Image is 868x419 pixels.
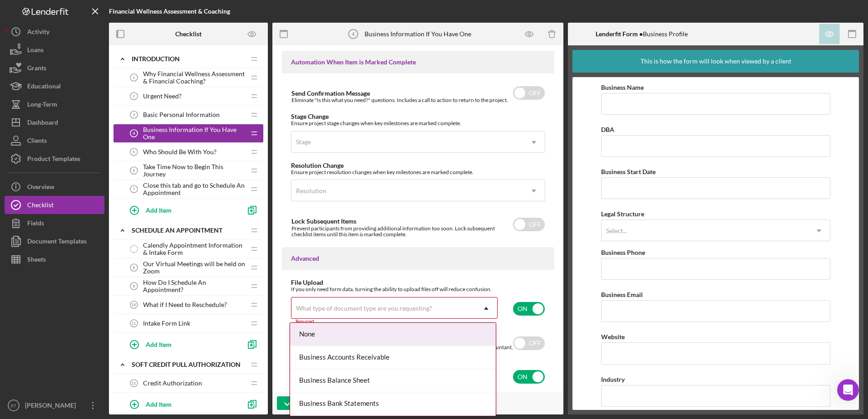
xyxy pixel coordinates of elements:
div: What type of document type are you requesting? [296,305,432,312]
label: Business Start Date [601,168,656,175]
div: Clients [27,132,47,152]
div: Sheets [27,250,46,271]
button: go back [6,4,23,21]
div: Ensure project stage changes when key milestones are marked complete. [291,120,545,127]
div: Business Balance Sheet [290,369,496,392]
button: Overview [5,178,104,196]
tspan: 5 [133,150,135,154]
span: Who Should Be With You? [143,148,217,156]
a: Product Templates [5,150,104,168]
button: Fields [5,214,104,232]
button: Clients [5,132,104,150]
div: Schedule An Appointment [132,227,245,234]
div: Prevent participants from providing additional information too soon. Lock subsequent checklist it... [291,225,513,238]
button: Add Item [123,335,241,353]
text: ET [11,403,16,408]
div: Add Item [146,201,172,219]
span: Our Virtual Meetings will be held on Zoom [143,260,245,275]
span: Business Information If You Have One [143,126,245,141]
body: Rich Text Area. Press ALT-0 for help. [7,7,245,103]
b: Lenderfit Form • [596,30,643,38]
label: DBA [601,126,614,133]
label: Business Name [601,83,644,91]
span: How Do I Schedule An Appointment? [143,279,245,293]
tspan: 10 [132,302,136,307]
button: Loans [5,41,104,59]
div: Business Bank Statements [290,392,496,415]
div: Select... [606,227,627,234]
div: Ensure project resolution changes when key milestones are marked complete. [291,169,545,175]
div: If you only need form data, turning the ability to upload files off will reduce confusion. [291,286,498,292]
b: Financial Wellness Assessment & Coaching [109,7,230,15]
label: Send Confirmation Message [291,89,370,97]
div: Long-Term [27,95,57,116]
label: Industry [601,375,625,383]
button: Grants [5,59,104,77]
button: Educational [5,77,104,95]
div: Help us follow-up with you to help you reach your goals by providing your name, email, and phone ... [7,7,245,28]
span: Calendly Appointment Information & Intake Form [143,242,245,256]
tspan: 7 [133,187,135,191]
div: Dashboard [27,113,58,134]
div: Educational [27,77,61,97]
button: Document Templates [5,232,104,250]
button: ET[PERSON_NAME] [5,396,104,414]
tspan: 8 [133,265,135,270]
span: Credit Authorization [143,380,202,387]
div: Product Templates [27,150,80,170]
div: Stage [296,138,311,146]
div: Fields [27,214,44,234]
div: Grants [27,59,46,79]
span: neutral face reaction [8,302,15,311]
div: Document Templates [27,232,87,253]
label: Lock Subsequent Items [291,217,356,225]
div: Business Information If You Have One [365,30,471,38]
div: Eliminate "Is this what you need?" questions. Includes a call to action to return to the project. [291,97,508,103]
tspan: 11 [132,321,136,326]
span: Intake Form Link [143,320,190,327]
span: Take Time Now to Begin This Journey [143,163,245,178]
div: Automation When Item is Marked Complete [291,58,545,66]
button: Sheets [5,250,104,268]
tspan: 6 [133,168,135,173]
div: None [290,323,496,346]
span: Urgent Need? [143,93,182,100]
a: look up the NAICS Code for your business here [51,94,204,102]
button: Dashboard [5,113,104,132]
div: Add Item [146,336,172,353]
li: Please pay particular attention to marking how many full or [DEMOGRAPHIC_DATA] employees are curr... [25,45,245,75]
div: Business Accounts Receivable [290,346,496,369]
div: Activity [27,23,49,43]
tspan: 4 [352,31,355,37]
tspan: 4 [133,131,135,136]
button: Long-Term [5,95,104,113]
tspan: 1 [133,75,135,80]
a: Checklist [5,196,104,214]
label: Website [601,333,625,341]
div: Resolution Change [291,162,545,169]
div: Close [159,4,176,20]
span: 😃 [15,302,23,311]
button: Activity [5,23,104,41]
div: Resolution [296,187,326,195]
b: Checklist [175,30,202,38]
span: 😐 [8,302,15,311]
span: Basic Personal Information [143,111,220,118]
tspan: 9 [133,284,135,288]
label: Business Email [601,291,643,298]
span: What if I Need to Reschedule? [143,301,227,308]
tspan: 3 [133,112,135,117]
div: Add Item [146,395,172,413]
tspan: 12 [132,381,136,385]
span: Why Financial Wellness Assessment & Financial Coaching? [143,70,245,85]
div: Required [291,319,498,324]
